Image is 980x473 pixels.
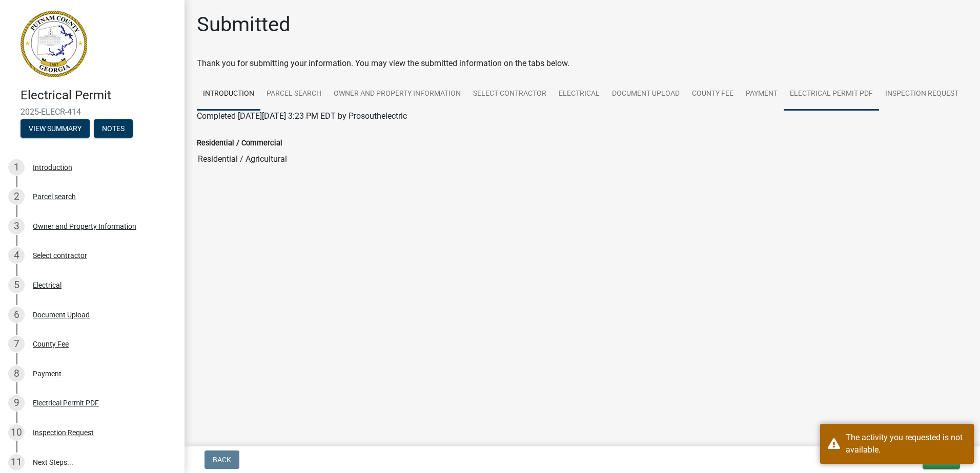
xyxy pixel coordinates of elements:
div: Electrical [33,282,62,289]
a: County Fee [686,78,740,111]
a: Introduction [197,78,260,111]
div: Payment [33,370,62,377]
div: 11 [8,454,25,470]
div: Inspection Request [33,429,94,436]
div: 1 [8,159,25,176]
div: Select contractor [33,252,87,259]
div: Electrical Permit PDF [33,399,99,406]
button: Back [205,450,239,469]
div: Thank you for submitting your information. You may view the submitted information on the tabs below. [197,57,968,70]
div: 5 [8,277,25,293]
button: Notes [94,119,133,138]
div: County Fee [33,340,69,348]
div: 8 [8,365,25,382]
span: 2025-ELECR-414 [21,107,164,117]
img: Putnam County, Georgia [21,11,87,77]
a: Select contractor [467,78,553,111]
button: View Summary [21,119,90,138]
span: Back [213,456,231,464]
wm-modal-confirm: Notes [94,125,133,133]
div: 10 [8,424,25,441]
div: Introduction [33,164,72,171]
label: Residential / Commercial [197,140,282,147]
div: 7 [8,336,25,352]
div: 3 [8,218,25,234]
h1: Submitted [197,12,291,37]
a: Payment [740,78,784,111]
a: Parcel search [260,78,328,111]
div: Document Upload [33,311,90,318]
div: 6 [8,307,25,323]
div: 4 [8,247,25,264]
a: Electrical [553,78,606,111]
h4: Electrical Permit [21,88,176,103]
a: Electrical Permit PDF [784,78,879,111]
span: Completed [DATE][DATE] 3:23 PM EDT by Prosouthelectric [197,111,407,121]
div: 2 [8,188,25,205]
div: The activity you requested is not available. [846,432,966,456]
div: Parcel search [33,193,76,200]
a: Owner and Property Information [328,78,467,111]
div: Owner and Property Information [33,223,136,230]
div: 9 [8,395,25,411]
a: Inspection Request [879,78,965,111]
wm-modal-confirm: Summary [21,125,90,133]
a: Document Upload [606,78,686,111]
